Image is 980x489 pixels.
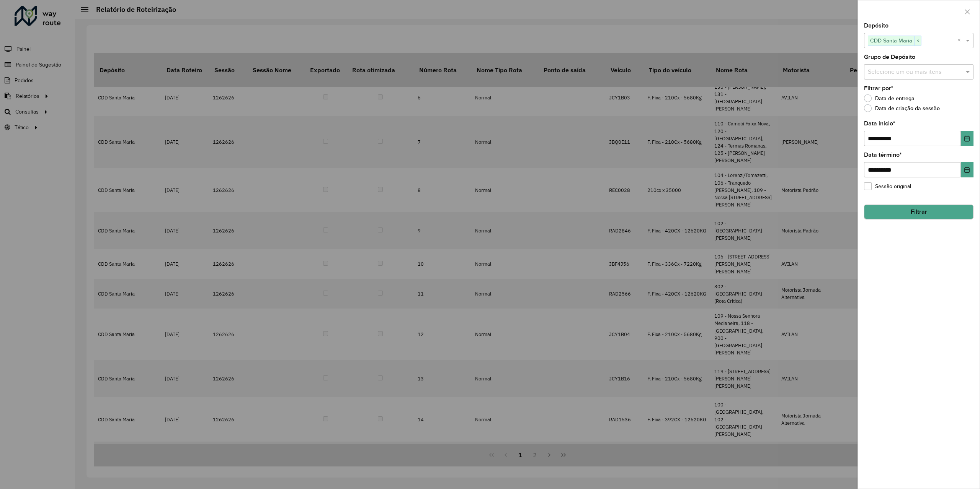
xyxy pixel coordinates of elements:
label: Grupo de Depósito [864,52,915,62]
span: Clear all [957,36,964,45]
button: Choose Date [961,162,973,177]
label: Data término [864,150,902,159]
label: Filtrar por [864,84,893,93]
label: Depósito [864,21,889,30]
button: Filtrar [864,205,973,219]
label: Data de entrega [864,94,915,102]
span: × [914,36,921,45]
button: Choose Date [961,131,973,146]
label: Sessão original [864,182,911,190]
span: CDD Santa Maria [868,36,914,45]
label: Data de criação da sessão [864,104,940,112]
label: Data início [864,119,895,128]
